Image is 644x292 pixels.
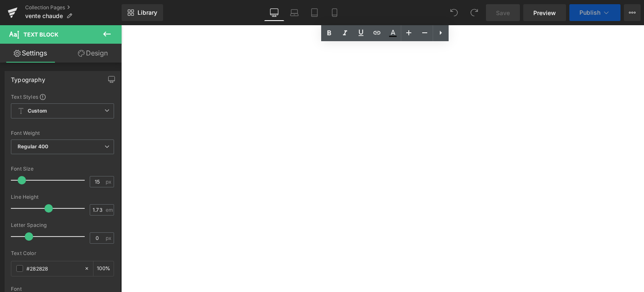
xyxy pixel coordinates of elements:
span: Preview [533,8,556,17]
div: Text Styles [11,93,114,100]
button: More [624,4,641,21]
div: Letter Spacing [11,222,114,228]
b: Custom [28,108,47,115]
b: Regular 400 [18,143,49,150]
span: Text Block [23,31,58,38]
span: Publish [579,9,600,16]
a: Laptop [284,4,304,21]
input: Color [26,264,80,273]
a: New Library [122,4,163,21]
a: Tablet [304,4,325,21]
a: Mobile [325,4,345,21]
div: Font [11,286,114,292]
div: Font Weight [11,130,114,136]
div: Font Size [11,166,114,172]
button: Publish [569,4,621,21]
span: px [106,235,113,241]
span: vente chaude [25,13,63,19]
a: Collection Pages [25,4,122,11]
span: Library [138,9,157,16]
div: % [93,261,114,276]
a: Desktop [264,4,284,21]
div: Typography [11,71,45,83]
span: Save [496,8,510,17]
div: Text Color [11,250,114,256]
span: px [106,179,113,184]
a: Design [62,44,123,63]
span: em [106,207,113,213]
a: Preview [523,4,566,21]
button: Redo [466,4,483,21]
div: Line Height [11,194,114,200]
button: Undo [446,4,462,21]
